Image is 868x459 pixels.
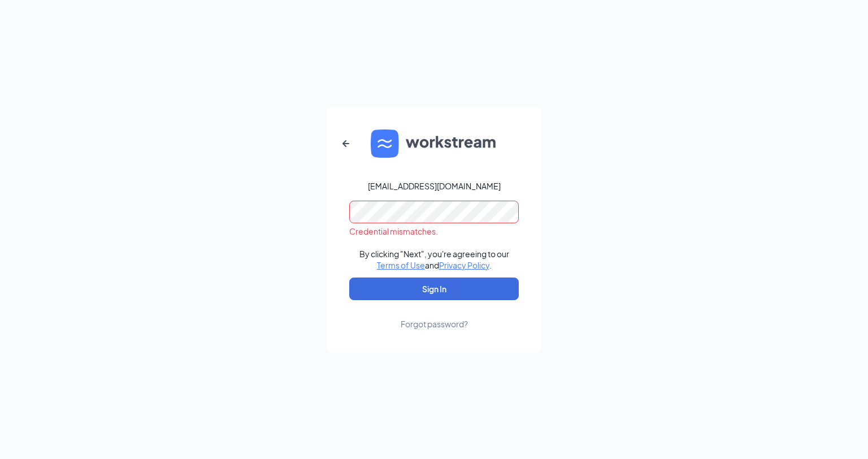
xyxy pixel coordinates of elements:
[339,137,353,150] svg: ArrowLeftNew
[349,226,519,237] div: Credential mismatches.
[401,300,468,330] a: Forgot password?
[332,130,359,157] button: ArrowLeftNew
[359,248,509,271] div: By clicking "Next", you're agreeing to our and .
[439,260,489,270] a: Privacy Policy
[371,129,497,158] img: WS logo and Workstream text
[401,318,468,330] div: Forgot password?
[368,180,501,192] div: [EMAIL_ADDRESS][DOMAIN_NAME]
[349,278,519,300] button: Sign In
[377,260,425,270] a: Terms of Use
